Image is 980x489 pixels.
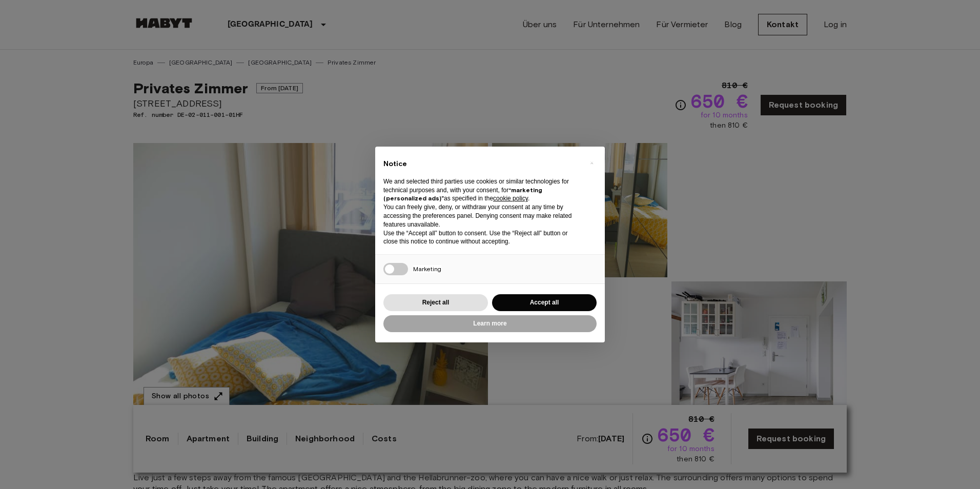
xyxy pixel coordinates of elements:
strong: “marketing (personalized ads)” [383,186,542,202]
span: Marketing [413,265,441,273]
a: cookie policy [493,195,528,202]
p: Use the “Accept all” button to consent. Use the “Reject all” button or close this notice to conti... [383,229,580,247]
p: We and selected third parties use cookies or similar technologies for technical purposes and, wit... [383,177,580,203]
span: × [590,157,594,169]
button: Reject all [383,294,488,311]
h2: Notice [383,159,580,169]
button: Learn more [383,315,597,332]
button: Close this notice [583,155,600,171]
button: Accept all [492,294,597,311]
p: You can freely give, deny, or withdraw your consent at any time by accessing the preferences pane... [383,203,580,229]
